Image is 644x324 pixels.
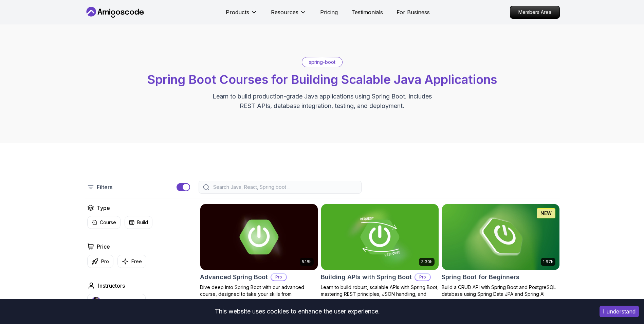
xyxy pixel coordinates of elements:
[226,8,257,22] button: Products
[103,298,141,305] p: [PERSON_NAME]
[540,210,552,217] p: NEW
[92,297,100,306] img: instructor img
[100,219,116,226] p: Course
[271,8,307,22] button: Resources
[212,184,357,191] input: Search Java, React, Spring boot ...
[200,204,318,304] a: Advanced Spring Boot card5.18hAdvanced Spring BootProDive deep into Spring Boot with our advanced...
[271,8,298,16] p: Resources
[510,6,559,18] p: Members Area
[510,6,560,19] a: Members Area
[97,204,110,212] h2: Type
[101,258,109,265] p: Pro
[200,272,268,282] h2: Advanced Spring Boot
[415,274,430,281] p: Pro
[87,255,113,268] button: Pro
[321,272,412,282] h2: Building APIs with Spring Boot
[442,272,519,282] h2: Spring Boot for Beginners
[125,216,152,229] button: Build
[200,204,318,270] img: Advanced Spring Boot card
[208,92,436,111] p: Learn to build production-grade Java applications using Spring Boot. Includes REST APIs, database...
[442,204,559,270] img: Spring Boot for Beginners card
[147,72,497,87] span: Spring Boot Courses for Building Scalable Java Applications
[602,282,644,314] iframe: chat widget
[397,8,430,16] a: For Business
[302,259,312,265] p: 5.18h
[600,306,639,317] button: Accept cookies
[271,274,286,281] p: Pro
[98,282,125,290] h2: Instructors
[131,258,142,265] p: Free
[309,59,335,66] p: spring-boot
[321,204,439,304] a: Building APIs with Spring Boot card3.30hBuilding APIs with Spring BootProLearn to build robust, s...
[320,8,338,16] a: Pricing
[87,216,121,229] button: Course
[442,204,560,298] a: Spring Boot for Beginners card1.67hNEWSpring Boot for BeginnersBuild a CRUD API with Spring Boot ...
[5,304,589,319] div: This website uses cookies to enhance the user experience.
[321,284,439,304] p: Learn to build robust, scalable APIs with Spring Boot, mastering REST principles, JSON handling, ...
[321,204,439,270] img: Building APIs with Spring Boot card
[137,219,148,226] p: Build
[421,259,433,265] p: 3.30h
[97,242,110,251] h2: Price
[226,8,249,16] p: Products
[200,284,318,304] p: Dive deep into Spring Boot with our advanced course, designed to take your skills from intermedia...
[442,284,560,298] p: Build a CRUD API with Spring Boot and PostgreSQL database using Spring Data JPA and Spring AI
[351,8,383,16] a: Testimonials
[117,255,146,268] button: Free
[543,259,553,265] p: 1.67h
[87,294,146,309] button: instructor img[PERSON_NAME]
[97,183,112,191] p: Filters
